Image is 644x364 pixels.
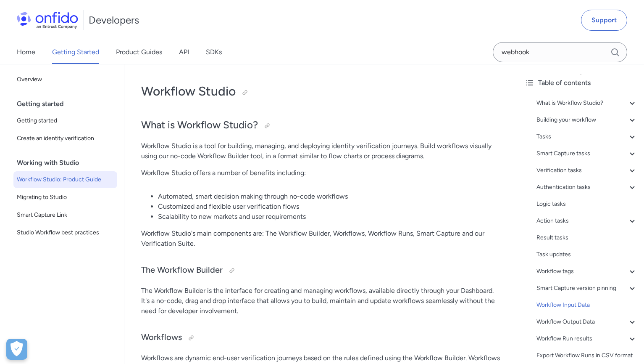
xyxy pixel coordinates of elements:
[141,331,501,345] h3: Workflows
[536,351,637,361] a: Export Workflow Runs in CSV format
[141,83,501,100] h1: Workflow Studio
[536,199,637,209] a: Logic tasks
[141,286,501,316] p: The Workflow Builder is the interface for creating and managing workflows, available directly thr...
[536,132,637,142] a: Tasks
[17,133,114,143] span: Create an identity verification
[536,250,637,260] a: Task updates
[17,228,114,238] span: Studio Workflow best practices
[536,334,637,344] a: Workflow Run results
[536,115,637,125] a: Building your workflow
[17,192,114,202] span: Migrating to Studio
[141,228,501,249] p: Workflow Studio's main components are: The Workflow Builder, Workflows, Workflow Runs, Smart Capt...
[536,182,637,192] a: Authentication tasks
[17,175,114,185] span: Workflow Studio: Product Guide
[13,207,117,223] a: Smart Capture Link
[525,78,637,88] div: Table of contents
[17,154,121,171] div: Working with Studio
[17,116,114,126] span: Getting started
[141,264,501,277] h3: The Workflow Builder
[536,300,637,310] a: Workflow Input Data
[158,212,501,222] li: Scalability to new markets and user requirements
[6,339,27,360] button: Open Preferences
[13,171,117,188] a: Workflow Studio: Product Guide
[493,42,627,62] input: Onfido search input field
[158,202,501,212] li: Customized and flexible user verification flows
[17,40,35,64] a: Home
[13,112,117,129] a: Getting started
[158,191,501,202] li: Automated, smart decision making through no-code workflows
[536,165,637,175] a: Verification tasks
[17,96,121,112] div: Getting started
[536,233,637,243] a: Result tasks
[116,40,162,64] a: Product Guides
[13,224,117,241] a: Studio Workflow best practices
[536,98,637,108] a: What is Workflow Studio?
[13,130,117,147] a: Create an identity verification
[141,168,501,178] p: Workflow Studio offers a number of benefits including:
[536,216,637,226] a: Action tasks
[13,189,117,206] a: Migrating to Studio
[52,40,99,64] a: Getting Started
[141,141,501,161] p: Workflow Studio is a tool for building, managing, and deploying identity verification journeys. B...
[17,210,114,220] span: Smart Capture Link
[17,74,114,85] span: Overview
[536,149,637,159] a: Smart Capture tasks
[536,266,637,276] a: Workflow tags
[89,13,139,27] h1: Developers
[179,40,189,64] a: API
[581,10,627,31] a: Support
[6,339,27,360] div: Cookie Preferences
[536,283,637,293] a: Smart Capture version pinning
[13,71,117,88] a: Overview
[141,118,501,133] h2: What is Workflow Studio?
[17,12,78,29] img: Onfido Logo
[206,40,222,64] a: SDKs
[536,317,637,327] a: Workflow Output Data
